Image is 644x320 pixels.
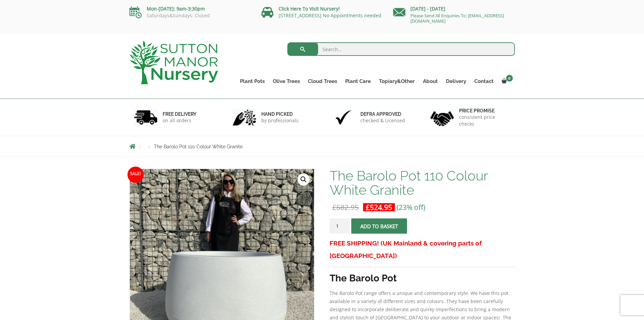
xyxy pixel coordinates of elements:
a: Contact [470,77,498,86]
a: View full-screen image gallery [297,173,310,186]
h6: hand picked [261,111,299,117]
img: 4.jpg [430,107,454,128]
img: 2.jpg [233,109,256,126]
h1: The Barolo Pot 110 Colour White Granite [330,169,515,197]
button: Add to basket [351,218,407,234]
p: [DATE] - [DATE] [393,5,515,13]
h6: FREE DELIVERY [163,111,196,117]
input: Search... [287,42,515,56]
a: Delivery [442,77,470,86]
nav: Breadcrumbs [129,144,515,149]
a: [STREET_ADDRESS] No Appointments needed [279,12,381,19]
span: £ [332,202,336,212]
span: The Barolo Pot 110 Colour White Granite [154,144,243,149]
img: logo [129,41,218,84]
p: Saturdays&Sundays: Closed [129,13,251,18]
strong: The Barolo Pot [330,273,397,284]
a: Please Send All Enquiries To: [EMAIL_ADDRESS][DOMAIN_NAME] [410,13,504,24]
span: £ [366,202,370,212]
a: About [419,77,442,86]
h6: Defra approved [360,111,405,117]
a: Click Here To Visit Nursery! [279,5,340,12]
p: Mon-[DATE]: 9am-3:30pm [129,5,251,13]
a: Plant Care [341,77,375,86]
h3: FREE SHIPPING! (UK Mainland & covering parts of [GEOGRAPHIC_DATA]) [330,237,515,262]
span: 0 [506,75,513,82]
p: consistent price checks [459,114,510,127]
p: by professionals [261,117,299,124]
a: Plant Pots [236,77,269,86]
h6: Price promise [459,108,510,114]
input: Product quantity [330,218,350,234]
a: Topiary&Other [375,77,419,86]
bdi: 524.95 [366,202,392,212]
p: on all orders [163,117,196,124]
a: 0 [498,77,515,86]
span: (23% off) [397,202,425,212]
a: Olive Trees [269,77,304,86]
img: 3.jpg [332,109,355,126]
span: Sale! [127,167,144,183]
img: 1.jpg [134,109,158,126]
bdi: 682.95 [332,202,359,212]
p: checked & Licensed [360,117,405,124]
a: Cloud Trees [304,77,341,86]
